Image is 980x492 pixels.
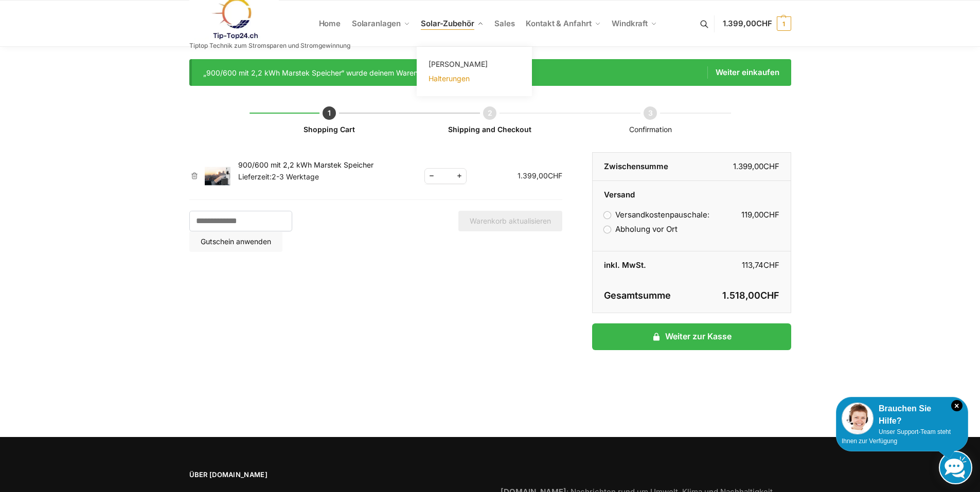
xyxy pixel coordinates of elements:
[760,290,779,301] span: CHF
[604,210,709,220] label: Versandkostenpauschale:
[604,224,677,234] label: Abholung vor Ort
[590,356,793,385] iframe: Sicherer Rahmen für schnelle Bezahlvorgänge
[421,19,474,28] span: Solar-Zubehör
[522,1,605,47] a: Kontakt & Anfahrt
[593,279,691,313] th: Gesamtsumme
[423,57,526,71] a: [PERSON_NAME]
[189,231,282,252] button: Gutschein anwenden
[272,172,319,181] span: 2-3 Werktage
[842,428,951,445] span: Unser Support-Team steht Ihnen zur Verfügung
[612,19,648,28] span: Windkraft
[733,161,779,171] bdi: 1.399,00
[951,400,963,411] i: Schließen
[352,19,401,28] span: Solaranlagen
[756,19,772,28] span: CHF
[417,1,488,47] a: Solar-Zubehör
[707,66,779,79] a: Weiter einkaufen
[593,181,790,201] th: Versand
[458,211,562,231] button: Warenkorb aktualisieren
[526,19,591,28] span: Kontakt & Anfahrt
[453,170,466,183] span: Increase quantity
[741,210,779,220] bdi: 119,00
[205,167,230,186] img: Warenkorb 1
[723,19,772,28] span: 1.399,00
[842,403,963,427] div: Brauchen Sie Hilfe?
[763,210,779,220] span: CHF
[842,403,874,434] img: Customer service
[189,470,480,480] span: Über [DOMAIN_NAME]
[429,60,488,68] span: [PERSON_NAME]
[777,16,791,31] span: 1
[203,66,779,79] div: „900/600 mit 2,2 kWh Marstek Speicher“ wurde deinem Warenkorb hinzugefügt.
[722,290,779,301] bdi: 1.518,00
[423,71,526,86] a: Halterungen
[490,1,519,47] a: Sales
[763,260,779,270] span: CHF
[548,171,562,180] span: CHF
[629,125,672,134] span: Confirmation
[742,260,779,270] bdi: 113,74
[304,125,355,134] a: Shopping Cart
[189,43,350,49] p: Tiptop Technik zum Stromsparen und Stromgewinnung
[347,1,414,47] a: Solaranlagen
[592,323,791,350] a: Weiter zur Kasse
[608,1,662,47] a: Windkraft
[518,171,562,180] bdi: 1.399,00
[593,153,691,181] th: Zwischensumme
[238,172,319,181] span: Lieferzeit:
[763,161,779,171] span: CHF
[723,8,791,39] a: 1.399,00CHF 1
[425,170,438,183] span: Reduce quantity
[189,172,200,179] a: 900/600 mit 2,2 kWh Marstek Speicher aus dem Warenkorb entfernen
[238,160,373,169] a: 900/600 mit 2,2 kWh Marstek Speicher
[593,251,691,279] th: inkl. MwSt.
[494,19,515,28] span: Sales
[448,125,531,134] a: Shipping and Checkout
[429,74,470,83] span: Halterungen
[439,170,452,183] input: Produktmenge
